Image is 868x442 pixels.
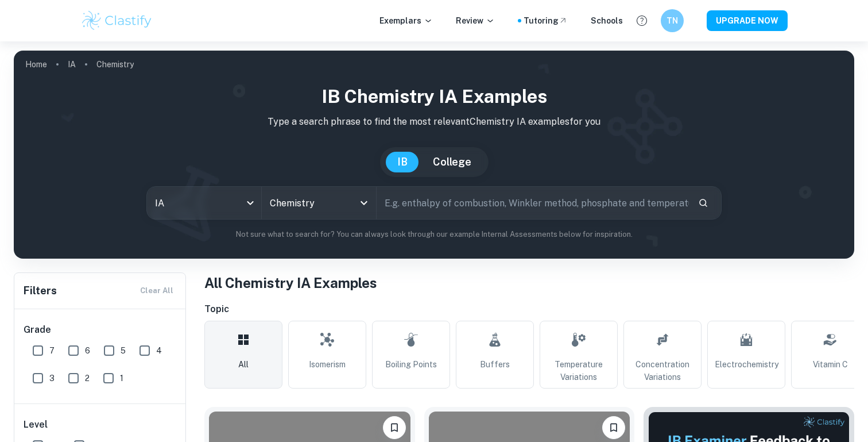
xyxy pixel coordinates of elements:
[14,51,854,259] img: profile cover
[24,323,177,337] h6: Grade
[661,9,684,32] button: TN
[524,14,568,27] a: Tutoring
[379,14,433,27] p: Exemplars
[813,358,848,371] span: Vitamin C
[24,418,177,432] h6: Level
[385,358,437,371] span: Boiling Points
[386,152,419,172] button: IB
[545,358,613,383] span: Temperature Variations
[238,358,249,371] span: All
[456,14,495,27] p: Review
[204,302,854,316] h6: Topic
[707,10,788,31] button: UPGRADE NOW
[480,358,510,371] span: Buffers
[96,58,134,71] p: Chemistry
[147,187,261,219] div: IA
[666,14,679,27] h6: TN
[602,416,625,439] button: Bookmark
[49,372,55,385] span: 3
[23,115,845,129] p: Type a search phrase to find the most relevant Chemistry IA examples for you
[309,358,346,371] span: Isomerism
[629,358,696,383] span: Concentration Variations
[715,358,778,371] span: Electrochemistry
[23,83,845,110] h1: IB Chemistry IA examples
[693,193,713,213] button: Search
[23,229,845,240] p: Not sure what to search for? You can always look through our example Internal Assessments below f...
[80,9,153,32] img: Clastify logo
[121,344,126,357] span: 5
[356,195,372,211] button: Open
[49,344,55,357] span: 7
[24,283,57,299] h6: Filters
[421,152,483,172] button: College
[204,272,854,293] h1: All Chemistry IA Examples
[591,14,623,27] a: Schools
[85,344,90,357] span: 6
[377,187,689,219] input: E.g. enthalpy of combustion, Winkler method, phosphate and temperature...
[156,344,162,357] span: 4
[85,372,90,385] span: 2
[120,372,123,385] span: 1
[632,11,652,30] button: Help and Feedback
[383,416,406,439] button: Bookmark
[68,56,76,72] a: IA
[25,56,47,72] a: Home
